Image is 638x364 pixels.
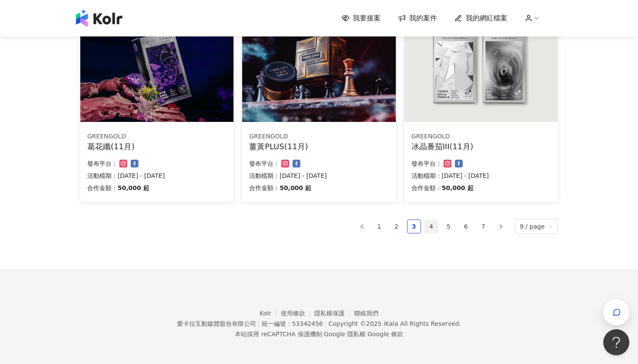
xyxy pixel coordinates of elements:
a: 1 [373,220,386,233]
div: GREENGOLD [249,132,388,141]
span: 我的案件 [409,13,437,23]
div: 愛卡拉互動媒體股份有限公司 [177,320,256,327]
span: 我要接案 [353,13,381,23]
span: | [258,320,260,327]
img: 葛花纖 [80,7,233,122]
a: 4 [425,220,438,233]
p: 50,000 起 [442,183,474,193]
p: 活動檔期：[DATE] - [DATE] [411,171,551,181]
div: GREENGOLD [87,132,227,141]
span: 本站採用 reCAPTCHA 保護機制 [235,329,403,339]
a: 聯絡我們 [354,310,378,317]
a: 3 [408,220,421,233]
span: | [365,331,368,338]
iframe: Help Scout Beacon - Open [603,329,629,355]
a: 6 [460,220,473,233]
a: 2 [390,220,403,233]
span: | [322,331,324,338]
button: right [494,220,508,233]
p: 發布平台： [87,158,118,169]
p: 活動檔期：[DATE] - [DATE] [249,171,388,181]
a: Kolr [260,310,280,317]
div: Copyright © 2025 All Rights Reserved. [329,320,461,327]
li: 4 [424,220,438,233]
a: iKala [384,320,398,327]
span: right [498,224,503,229]
p: 活動檔期：[DATE] - [DATE] [87,171,227,181]
div: 統一編號：53342456 [262,320,323,327]
a: 我的網紅檔案 [454,13,507,23]
div: Page Size [515,219,558,234]
div: 薑黃PLUS(11月) [249,141,388,152]
li: 1 [372,220,386,233]
span: left [359,224,365,229]
a: 隱私權保護 [314,310,354,317]
p: 50,000 起 [280,183,311,193]
a: 7 [477,220,490,233]
a: Google 隱私權 [324,331,365,338]
p: 合作金額： [87,183,118,193]
a: Google 條款 [368,331,403,338]
img: logo [76,10,122,27]
span: 9 / page [520,220,553,233]
div: 冰晶番茄III(11月) [411,141,551,152]
p: 發布平台： [249,158,280,169]
li: Previous Page [355,220,369,233]
p: 合作金額： [249,183,280,193]
p: 50,000 起 [118,183,149,193]
a: 5 [442,220,455,233]
span: | [325,320,327,327]
li: Next Page [494,220,508,233]
a: 使用條款 [281,310,315,317]
li: 2 [390,220,404,233]
a: 我要接案 [342,13,381,23]
li: 7 [477,220,490,233]
li: 3 [407,220,421,233]
div: 葛花纖(11月) [87,141,227,152]
img: 薑黃PLUS [242,7,395,122]
img: 冰晶番茄III [405,7,558,122]
p: 合作金額： [411,183,442,193]
div: GREENGOLD [411,132,551,141]
button: left [355,220,369,233]
li: 6 [459,220,473,233]
span: 我的網紅檔案 [466,13,507,23]
a: 我的案件 [398,13,437,23]
li: 5 [442,220,456,233]
p: 發布平台： [411,158,442,169]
